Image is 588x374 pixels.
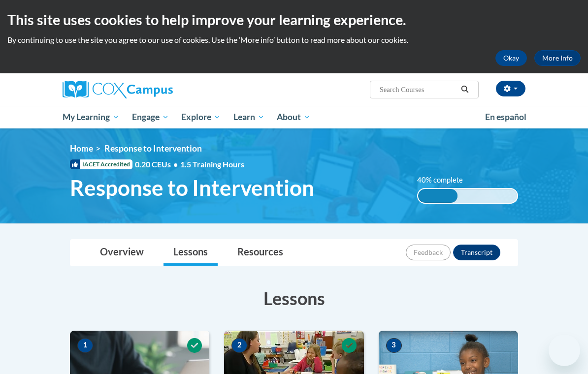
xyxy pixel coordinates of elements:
[549,335,580,366] iframe: Button to launch messaging window
[379,84,457,95] input: Search Courses
[227,106,271,128] a: Learn
[277,111,310,123] span: About
[233,111,264,123] span: Learn
[70,286,518,311] h3: Lessons
[7,10,581,30] h2: This site uses cookies to help improve your learning experience.
[534,50,581,66] a: More Info
[228,240,293,266] a: Resources
[90,240,154,266] a: Overview
[180,159,244,169] span: 1.5 Training Hours
[175,106,227,128] a: Explore
[126,106,175,128] a: Engage
[418,189,457,203] div: 40% complete
[63,81,207,98] a: Cox Campus
[173,159,178,169] span: •
[7,34,581,45] p: By continuing to use the site you agree to our use of cookies. Use the ‘More info’ button to read...
[457,84,472,95] button: Search
[77,338,93,353] span: 1
[453,245,500,260] button: Transcript
[495,50,527,66] button: Okay
[70,143,93,154] a: Home
[70,175,314,201] span: Response to Intervention
[63,111,119,123] span: My Learning
[479,107,533,127] a: En español
[132,111,169,123] span: Engage
[271,106,317,128] a: About
[231,338,247,353] span: 2
[181,111,221,123] span: Explore
[70,159,132,169] span: IACET Accredited
[406,245,451,260] button: Feedback
[386,338,402,353] span: 3
[417,175,474,186] label: 40% complete
[56,106,126,128] a: My Learning
[496,81,525,96] button: Account Settings
[63,81,173,98] img: Cox Campus
[485,112,526,122] span: En español
[104,143,202,154] span: Response to Intervention
[135,159,180,170] span: 0.20 CEUs
[55,106,533,128] div: Main menu
[163,240,218,266] a: Lessons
